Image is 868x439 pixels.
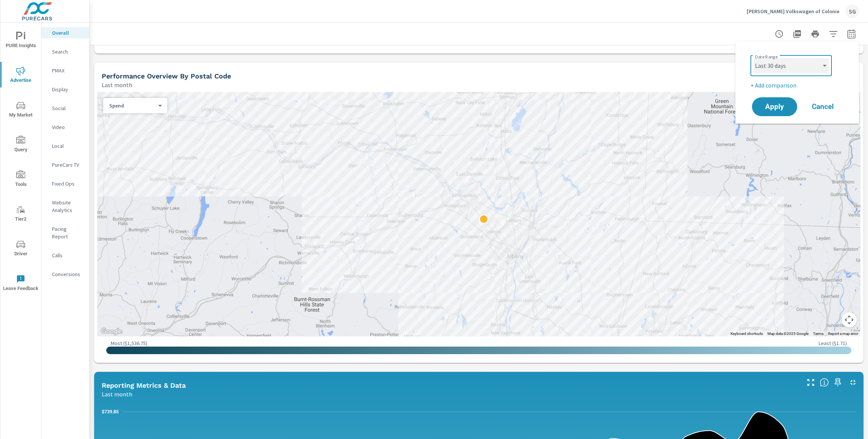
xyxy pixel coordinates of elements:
text: $739.85 [102,409,119,414]
span: My Market [3,101,39,120]
p: PureCars TV [52,161,83,169]
button: "Export Report to PDF" [790,26,805,41]
button: Apply Filters [826,26,841,41]
button: Keyboard shortcuts [730,331,763,336]
span: Tier2 [3,205,39,224]
div: Social [41,103,89,114]
p: Pacing Report [52,225,83,240]
p: Social [52,104,83,112]
p: PMAX [52,67,83,74]
p: Most ( $1,536.75 ) [111,340,147,347]
div: Conversions [41,269,89,280]
span: Map data ©2025 Google [767,332,808,336]
p: Search [52,48,83,55]
button: Make Fullscreen [805,376,817,388]
p: Website Analytics [52,199,83,214]
p: Overall [52,29,83,37]
a: Report a map error [828,332,858,336]
p: Fixed Ops [52,180,83,187]
a: Open this area in Google Maps (opens a new window) [99,327,124,336]
div: Display [41,84,89,95]
span: Leave Feedback [3,275,39,293]
div: Calls [41,250,89,261]
p: Spend [109,102,155,109]
span: Cancel [808,103,838,110]
img: Google [99,327,124,336]
p: [PERSON_NAME] Volkswagen of Colonie [747,8,839,15]
span: Advertise [3,66,39,85]
div: Overall [41,27,89,38]
button: Select Date Range [844,26,859,41]
p: Display [52,86,83,93]
p: Last month [102,80,132,89]
div: Local [41,140,89,152]
div: SG [845,5,859,18]
p: Last month [102,390,132,399]
span: Tools [3,170,39,189]
h5: Performance Overview By Postal Code [102,72,231,80]
p: Video [52,123,83,131]
p: Least ( $1.71 ) [819,340,847,347]
div: Spend [103,102,161,109]
div: Website Analytics [41,197,89,216]
button: Map camera controls [842,312,857,327]
div: PMAX [41,65,89,76]
p: + Add comparison [750,81,847,90]
div: Fixed Ops [41,178,89,189]
a: Terms (opens in new tab) [813,332,824,336]
p: Local [52,142,83,150]
span: Driver [3,240,39,258]
div: Search [41,46,89,57]
h5: Reporting Metrics & Data [102,381,186,389]
span: PURE Insights [3,32,39,50]
div: nav menu [0,23,41,300]
button: Minimize Widget [847,376,859,388]
button: Cancel [800,97,845,116]
span: Understand performance data overtime and see how metrics compare to each other. [820,378,829,387]
span: Save this to your personalized report [832,376,844,388]
p: Calls [52,252,83,259]
div: PureCars TV [41,159,89,170]
span: Apply [759,103,790,110]
p: Conversions [52,270,83,278]
div: Pacing Report [41,223,89,242]
span: Query [3,136,39,154]
button: Print Report [808,26,823,41]
button: Apply [752,97,797,116]
div: Video [41,121,89,133]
